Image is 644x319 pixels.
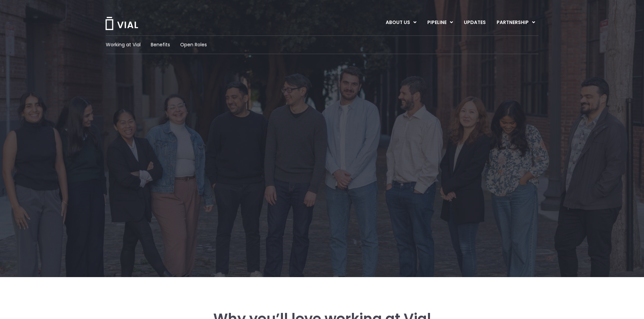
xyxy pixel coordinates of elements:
[491,17,541,28] a: PARTNERSHIPMenu Toggle
[105,17,139,30] img: Vial Logo
[458,17,491,28] a: UPDATES
[380,17,422,28] a: ABOUT USMenu Toggle
[106,41,141,48] a: Working at Vial
[180,41,207,48] a: Open Roles
[151,41,170,48] a: Benefits
[422,17,458,28] a: PIPELINEMenu Toggle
